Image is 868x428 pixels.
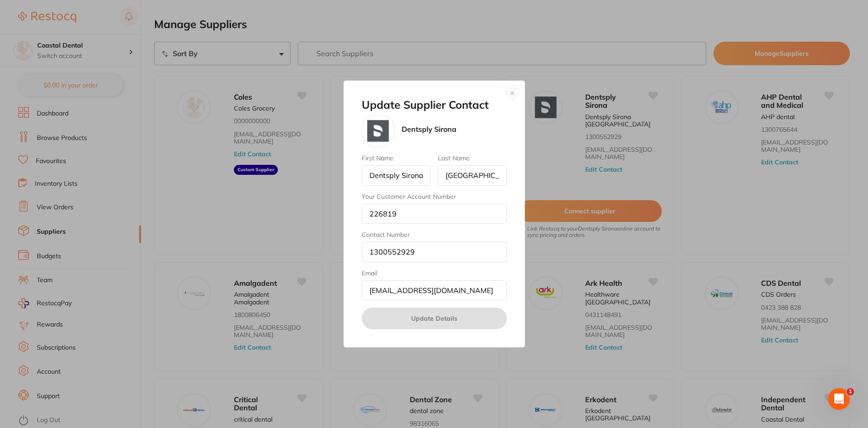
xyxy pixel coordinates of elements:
iframe: Intercom live chat [828,388,850,410]
p: Dentsply Sirona [402,125,456,133]
label: First Name [362,154,431,162]
label: Last Name [438,154,507,162]
button: Update Details [362,308,507,329]
img: Dentsply Sirona [367,120,389,142]
label: Email [362,269,507,277]
label: Contact Number [362,231,507,238]
span: 1 [847,388,854,395]
h2: Update Supplier Contact [362,99,507,111]
label: Your Customer Account Number [362,193,507,200]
